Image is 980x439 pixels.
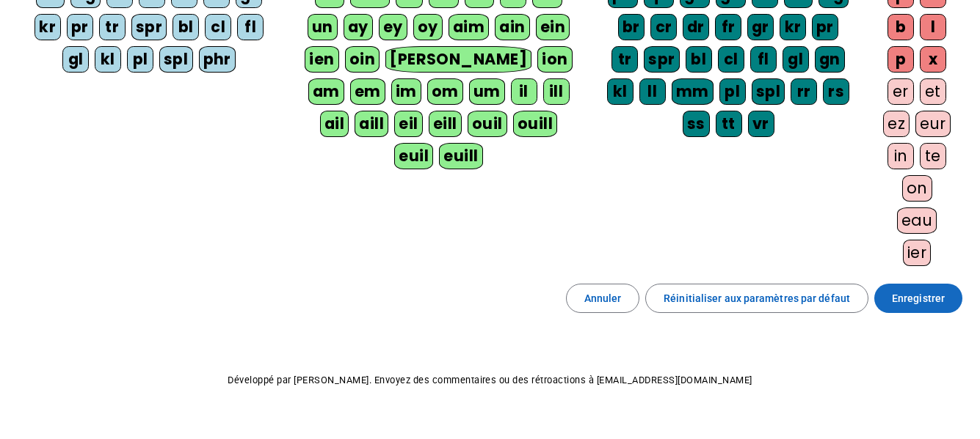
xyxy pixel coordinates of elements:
div: on [902,175,932,202]
div: fr [715,14,741,40]
button: Réinitialiser aux paramètres par défaut [645,284,868,313]
div: oin [345,46,380,73]
div: euill [439,143,482,169]
div: in [888,143,914,169]
div: bl [686,46,712,73]
div: tr [99,14,126,40]
div: ion [537,46,573,73]
div: et [920,78,946,105]
div: eil [394,111,423,137]
div: em [350,78,385,105]
div: spl [159,46,193,73]
div: ein [536,14,570,40]
div: ier [903,240,932,266]
div: oy [413,14,443,40]
div: gr [747,14,774,40]
div: aim [449,14,490,40]
button: Annuler [566,284,640,313]
p: Développé par [PERSON_NAME]. Envoyez des commentaires ou des rétroactions à [EMAIL_ADDRESS][DOMAI... [12,372,968,389]
div: rs [823,78,849,105]
div: phr [199,46,236,73]
div: om [427,78,463,105]
div: kr [35,14,61,40]
div: ain [495,14,530,40]
div: mm [672,78,714,105]
div: p [888,46,914,73]
div: um [469,78,505,105]
div: ill [543,78,570,105]
div: kl [607,78,634,105]
div: pr [67,14,93,40]
div: x [920,46,946,73]
div: l [920,14,946,40]
div: ss [683,111,710,137]
div: ien [305,46,339,73]
div: pr [812,14,838,40]
div: te [920,143,946,169]
div: tr [611,46,638,73]
div: ouil [468,111,507,137]
div: aill [355,111,388,137]
div: gl [62,46,89,73]
div: ll [639,78,666,105]
div: kr [780,14,806,40]
div: spr [131,14,167,40]
div: rr [791,78,817,105]
div: pl [719,78,746,105]
div: bl [173,14,199,40]
div: am [308,78,344,105]
div: un [308,14,338,40]
div: cl [718,46,744,73]
div: cl [205,14,231,40]
div: eill [429,111,462,137]
div: spr [644,46,680,73]
div: ez [883,111,910,137]
div: er [888,78,914,105]
div: fl [237,14,264,40]
div: im [391,78,421,105]
div: cr [650,14,677,40]
div: ey [379,14,407,40]
div: b [888,14,914,40]
div: fl [750,46,777,73]
span: Enregistrer [892,289,945,307]
div: eau [897,207,937,234]
div: dr [683,14,709,40]
div: ay [344,14,373,40]
div: kl [95,46,121,73]
span: Réinitialiser aux paramètres par défaut [664,289,850,307]
div: ail [320,111,349,137]
div: vr [748,111,774,137]
div: eur [915,111,951,137]
div: il [511,78,537,105]
div: [PERSON_NAME] [385,46,531,73]
div: ouill [513,111,557,137]
span: Annuler [584,289,622,307]
div: gl [783,46,809,73]
div: euil [394,143,433,169]
div: pl [127,46,153,73]
div: tt [716,111,742,137]
div: br [618,14,645,40]
button: Enregistrer [874,284,962,313]
div: gn [815,46,845,73]
div: spl [752,78,785,105]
